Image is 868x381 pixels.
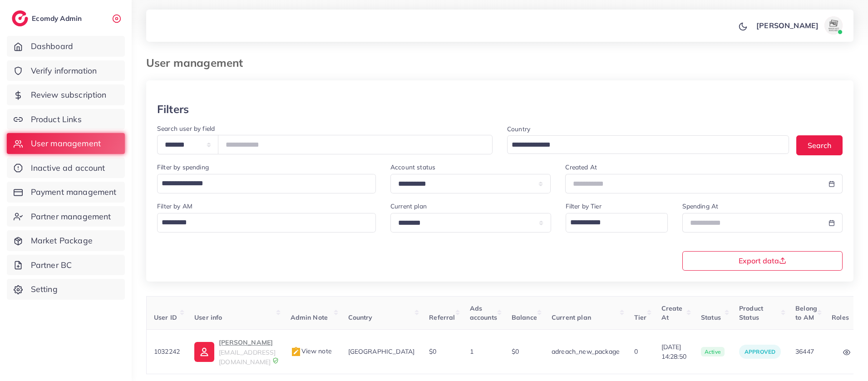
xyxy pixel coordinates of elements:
[157,163,209,172] label: Filter by spending
[31,259,72,271] span: Partner BC
[795,304,817,322] span: Belong to AM
[194,337,276,366] a: [PERSON_NAME][EMAIL_ADDRESS][DOMAIN_NAME]
[157,202,192,211] label: Filter by AM
[219,348,276,366] span: [EMAIL_ADDRESS][DOMAIN_NAME]
[31,162,105,174] span: Inactive ad account
[31,235,93,247] span: Market Package
[7,279,125,300] a: Setting
[795,347,814,356] span: 36447
[470,347,473,356] span: 1
[508,138,777,152] input: Search for option
[12,10,84,26] a: logoEcomdy Admin
[507,124,530,134] label: Country
[566,213,668,233] div: Search for option
[390,202,427,211] label: Current plan
[701,313,721,322] span: Status
[31,138,101,149] span: User management
[512,347,519,356] span: $0
[552,313,591,322] span: Current plan
[739,304,763,322] span: Product Status
[31,40,73,52] span: Dashboard
[634,347,638,356] span: 0
[566,202,602,211] label: Filter by Tier
[194,342,214,362] img: ic-user-info.36bf1079.svg
[154,347,180,356] span: 1032242
[507,135,789,154] div: Search for option
[32,14,84,23] h2: Ecomdy Admin
[470,304,497,322] span: Ads accounts
[7,182,125,203] a: Payment management
[31,65,97,77] span: Verify information
[565,163,597,172] label: Created At
[7,255,125,276] a: Partner BC
[832,313,849,322] span: Roles
[291,347,332,355] span: View note
[154,313,177,322] span: User ID
[7,84,125,105] a: Review subscription
[291,313,328,322] span: Admin Note
[751,16,846,35] a: [PERSON_NAME]avatar
[390,163,435,172] label: Account status
[824,16,843,35] img: avatar
[7,109,125,130] a: Product Links
[348,347,415,356] span: [GEOGRAPHIC_DATA]
[512,313,537,322] span: Balance
[158,215,364,230] input: Search for option
[158,176,364,191] input: Search for option
[567,215,656,230] input: Search for option
[7,158,125,178] a: Inactive ad account
[291,346,301,357] img: admin_note.cdd0b510.svg
[31,114,82,125] span: Product Links
[272,357,279,364] img: 9CAL8B2pu8EFxCJHYAAAAldEVYdGRhdGU6Y3JlYXRlADIwMjItMTItMDlUMDQ6NTg6MzkrMDA6MDBXSlgLAAAAJXRFWHRkYXR...
[7,133,125,154] a: User management
[219,337,276,348] p: [PERSON_NAME]
[661,304,683,322] span: Create At
[796,135,843,155] button: Search
[7,230,125,251] a: Market Package
[348,313,373,322] span: Country
[429,347,436,356] span: $0
[634,313,647,322] span: Tier
[12,10,28,26] img: logo
[31,186,117,198] span: Payment management
[739,257,786,264] span: Export data
[31,211,111,223] span: Partner management
[745,348,775,355] span: approved
[7,36,125,57] a: Dashboard
[429,313,455,322] span: Referral
[146,56,250,69] h3: User management
[682,251,843,271] button: Export data
[661,342,686,361] span: [DATE] 14:28:50
[157,103,189,116] h3: Filters
[194,313,222,322] span: User info
[157,174,376,193] div: Search for option
[31,89,107,101] span: Review subscription
[31,283,58,295] span: Setting
[701,347,725,357] span: active
[682,202,719,211] label: Spending At
[552,347,620,356] span: adreach_new_package
[756,20,819,31] p: [PERSON_NAME]
[157,213,376,233] div: Search for option
[157,124,215,133] label: Search user by field
[7,206,125,227] a: Partner management
[7,60,125,81] a: Verify information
